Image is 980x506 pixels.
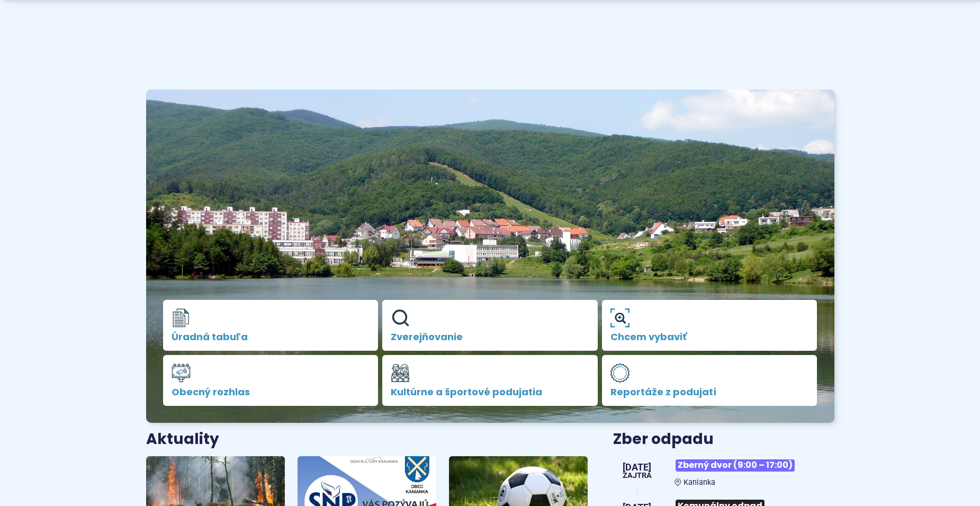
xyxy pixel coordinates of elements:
span: Kanianka [684,478,715,487]
span: Zverejňovanie [391,332,589,342]
h3: Aktuality [146,431,219,448]
span: [DATE] [623,463,652,472]
span: Úradná tabuľa [172,332,370,342]
a: Úradná tabuľa [163,300,379,351]
span: Zajtra [623,472,652,480]
a: Obecný rozhlas [163,355,379,406]
span: Kultúrne a športové podujatia [391,387,589,397]
span: Obecný rozhlas [172,387,370,397]
span: Reportáže z podujatí [610,387,809,397]
h3: Zber odpadu [613,431,834,448]
span: Chcem vybaviť [610,332,809,342]
a: Reportáže z podujatí [602,355,817,406]
a: Chcem vybaviť [602,300,817,351]
a: Kultúrne a športové podujatia [382,355,598,406]
a: Zberný dvor (9:00 – 17:00) Kanianka [DATE] Zajtra [613,455,834,487]
a: Zverejňovanie [382,300,598,351]
span: Zberný dvor (9:00 – 17:00) [676,459,795,472]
